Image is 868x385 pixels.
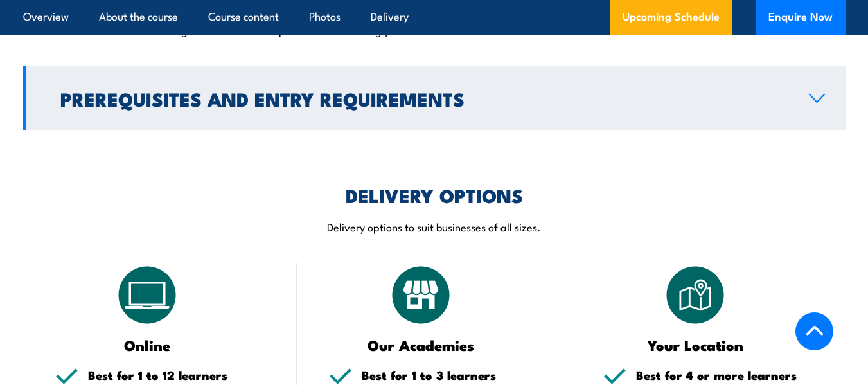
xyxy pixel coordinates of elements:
[55,337,240,352] h3: Online
[46,23,822,36] p: This is non-accredited training. On successful completion of the training you will receive a Cert...
[329,337,513,352] h3: Our Academies
[60,90,788,107] h2: Prerequisites and Entry Requirements
[636,369,813,381] h5: Best for 4 or more learners
[603,337,788,352] h3: Your Location
[362,369,539,381] h5: Best for 1 to 3 learners
[346,186,523,203] h2: DELIVERY OPTIONS
[23,219,846,234] p: Delivery options to suit businesses of all sizes.
[23,66,846,130] a: Prerequisites and Entry Requirements
[88,369,265,381] h5: Best for 1 to 12 learners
